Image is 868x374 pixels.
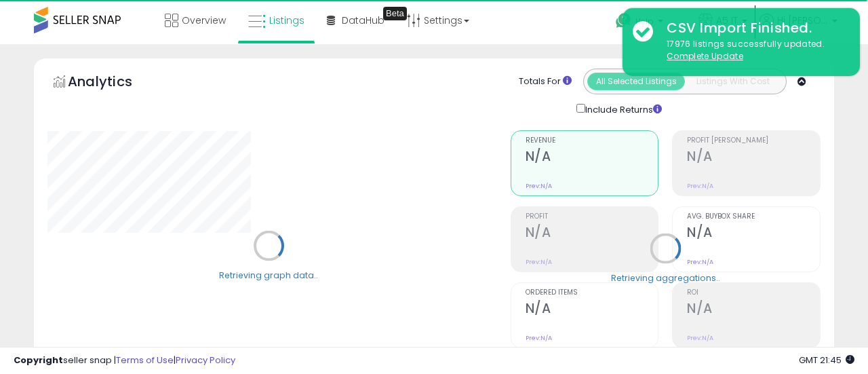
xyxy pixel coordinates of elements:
[566,101,678,117] div: Include Returns
[611,272,720,284] div: Retrieving aggregations..
[14,354,235,367] div: seller snap | |
[383,7,407,20] div: Tooltip anchor
[519,75,572,88] div: Totals For
[14,354,63,367] strong: Copyright
[684,73,782,90] button: Listings With Cost
[667,50,743,62] u: Complete Update
[219,269,318,281] div: Retrieving graph data..
[587,73,685,90] button: All Selected Listings
[605,2,686,44] a: Help
[182,14,226,27] span: Overview
[68,72,159,94] h5: Analytics
[615,12,632,29] i: Get Help
[342,14,384,27] span: DataHub
[656,38,850,63] div: 17976 listings successfully updated.
[656,18,850,38] div: CSV Import Finished.
[269,14,304,27] span: Listings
